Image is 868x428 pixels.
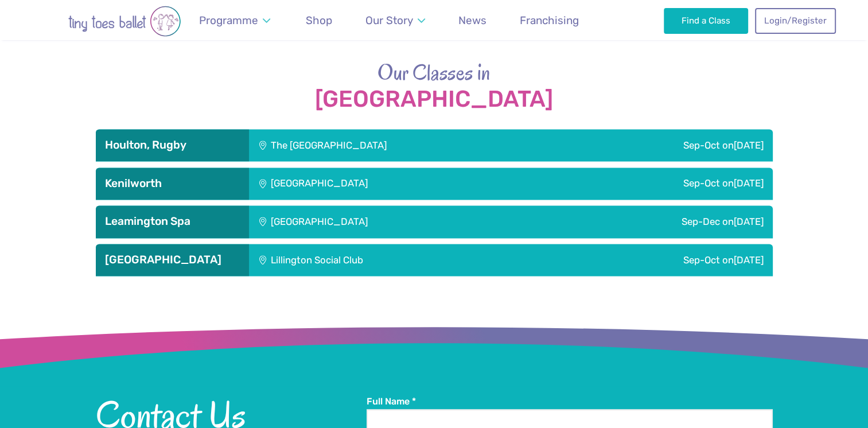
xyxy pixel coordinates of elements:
div: The [GEOGRAPHIC_DATA] [249,129,563,161]
h3: Kenilworth [105,177,240,190]
a: Login/Register [755,8,835,33]
span: Programme [199,14,258,27]
div: Sep-Oct on [562,129,772,161]
div: Sep-Dec on [543,205,773,238]
h3: Leamington Spa [105,215,240,228]
span: [DATE] [734,139,764,151]
a: News [453,7,492,34]
a: Our Story [360,7,430,34]
span: Our Classes in [377,57,491,87]
span: [DATE] [734,216,764,227]
span: Shop [306,14,332,27]
span: News [458,14,486,27]
a: Programme [194,7,276,34]
label: Full Name * [367,395,773,408]
span: [DATE] [734,177,764,189]
span: Our Story [365,14,413,27]
div: Sep-Oct on [540,244,773,276]
span: Franchising [520,14,579,27]
h3: [GEOGRAPHIC_DATA] [105,253,240,267]
a: Find a Class [664,8,748,33]
a: Franchising [515,7,585,34]
img: tiny toes ballet [33,6,216,37]
div: Lillington Social Club [249,244,540,276]
h3: Houlton, Rugby [105,138,240,152]
a: Shop [301,7,338,34]
strong: [GEOGRAPHIC_DATA] [96,87,773,112]
div: Sep-Oct on [545,168,773,200]
div: [GEOGRAPHIC_DATA] [249,168,545,200]
div: [GEOGRAPHIC_DATA] [249,205,543,238]
span: [DATE] [734,254,764,266]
